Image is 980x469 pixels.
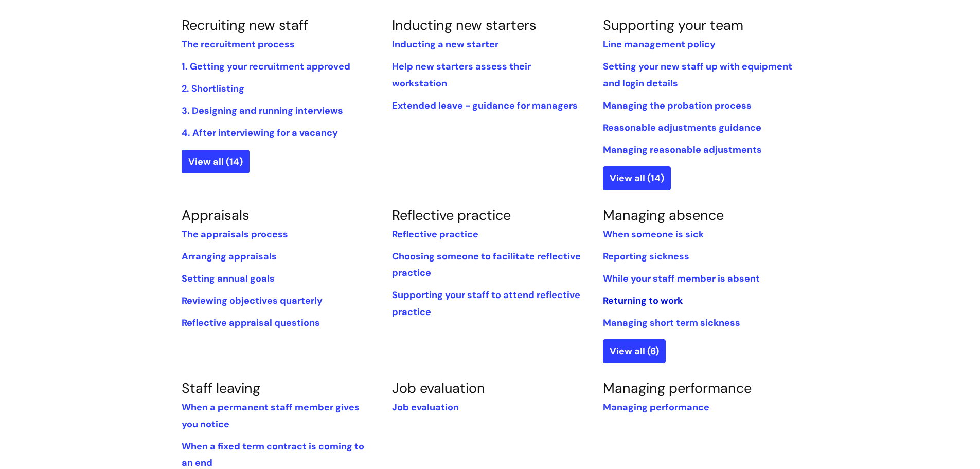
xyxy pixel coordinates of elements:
a: 4. After interviewing for a vacancy [182,127,338,139]
a: 3. Designing and running interviews [182,105,343,117]
a: Managing performance [603,401,709,413]
a: Staff leaving [182,379,260,397]
a: Job evaluation [392,401,459,413]
a: When a fixed term contract is coming to an end [182,440,364,469]
a: Appraisals [182,206,250,224]
a: Extended leave - guidance for managers [392,99,578,112]
a: When someone is sick [603,228,704,240]
a: 2. Shortlisting [182,82,244,95]
a: View all (6) [603,339,666,363]
a: 1. Getting your recruitment approved [182,60,350,73]
a: Setting annual goals [182,272,275,285]
a: Reasonable adjustments guidance [603,121,761,134]
a: Supporting your team [603,16,743,34]
a: While‌ ‌your‌ ‌staff‌ ‌member‌ ‌is‌ ‌absent‌ [603,272,760,285]
a: Managing short term sickness [603,317,740,329]
a: When a permanent staff member gives you notice [182,401,360,430]
a: Managing reasonable adjustments [603,144,762,156]
a: Choosing someone to facilitate reflective practice [392,250,581,279]
a: Setting your new staff up with equipment and login details [603,60,792,89]
a: The recruitment process [182,38,295,50]
a: Line management policy [603,38,716,50]
a: Reviewing objectives quarterly [182,294,323,307]
a: Arranging appraisals [182,250,277,263]
a: Supporting your staff to attend reflective practice [392,289,580,318]
a: Reflective appraisal questions [182,317,320,329]
a: Help new starters assess their workstation [392,60,531,89]
a: Managing absence [603,206,724,224]
a: Reporting sickness [603,250,689,263]
a: Reflective practice [392,206,511,224]
a: View all (14) [603,166,671,190]
a: Managing the probation process [603,99,752,112]
a: Reflective practice [392,228,478,240]
a: View all (14) [182,150,250,173]
a: Inducting new starters [392,16,537,34]
a: Returning to work [603,294,683,307]
a: Inducting a new starter [392,38,498,50]
a: The appraisals process [182,228,288,240]
a: Recruiting new staff [182,16,308,34]
a: Job evaluation [392,379,485,397]
a: Managing performance [603,379,752,397]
